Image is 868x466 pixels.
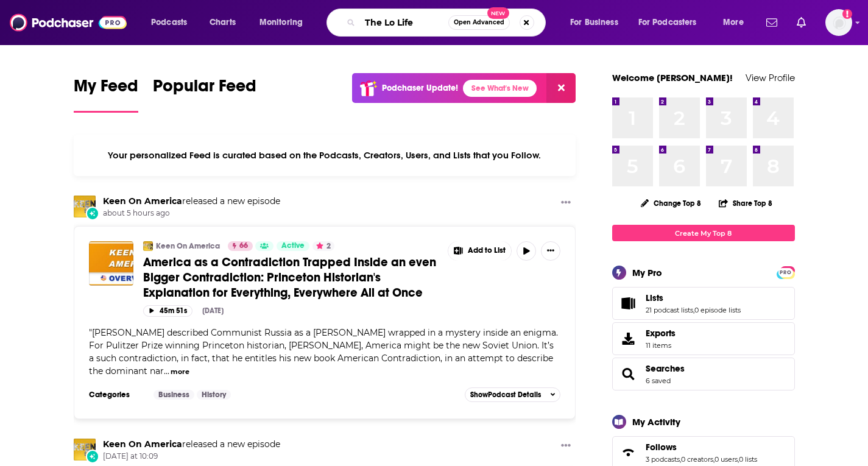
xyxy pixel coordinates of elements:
[723,14,744,31] span: More
[89,327,558,376] span: "
[454,19,504,26] span: Open Advanced
[259,14,303,31] span: Monitoring
[715,455,738,464] a: 0 users
[739,455,757,464] a: 0 lists
[103,196,280,207] h3: released a new episode
[239,240,248,252] span: 66
[74,135,576,176] div: Your personalized Feed is curated based on the Podcasts, Creators, Users, and Lists that you Follow.
[448,15,510,30] button: Open AdvancedNew
[633,196,709,211] button: Change Top 8
[468,246,506,255] span: Add to List
[89,327,558,376] span: [PERSON_NAME] described Communist Russia as a [PERSON_NAME] wrapped in a mystery inside an enigma...
[89,241,133,286] img: America as a Contradiction Trapped Inside an even Bigger Contradiction: Princeton Historian's Exp...
[153,76,256,113] a: Popular Feed
[646,328,676,339] span: Exports
[612,287,795,320] span: Lists
[143,241,153,251] img: Keen On America
[630,13,715,32] button: open menu
[825,9,852,36] button: Show profile menu
[463,80,537,97] a: See What's New
[197,390,231,400] a: History
[632,416,680,428] div: My Activity
[202,13,243,32] a: Charts
[562,13,633,32] button: open menu
[171,367,189,377] button: more
[646,292,741,303] a: Lists
[612,72,733,83] a: Welcome [PERSON_NAME]!
[251,13,319,32] button: open menu
[382,83,458,93] p: Podchaser Update!
[153,390,194,400] a: Business
[612,358,795,390] span: Searches
[638,14,697,31] span: For Podcasters
[612,225,795,241] a: Create My Top 8
[738,455,739,464] span: ,
[541,241,560,261] button: Show More Button
[103,439,182,450] a: Keen On America
[74,196,96,217] img: Keen On America
[646,442,677,453] span: Follows
[646,376,671,385] a: 6 saved
[616,295,641,312] a: Lists
[277,241,309,251] a: Active
[143,255,439,300] a: America as a Contradiction Trapped Inside an even Bigger Contradiction: Princeton Historian's Exp...
[825,9,852,36] span: Logged in as megcassidy
[715,13,759,32] button: open menu
[103,439,280,450] h3: released a new episode
[718,191,773,215] button: Share Top 8
[761,12,782,33] a: Show notifications dropdown
[143,13,203,32] button: open menu
[487,7,509,19] span: New
[570,14,618,31] span: For Business
[143,305,192,317] button: 45m 51s
[694,306,741,314] a: 0 episode lists
[681,455,713,464] a: 0 creators
[465,387,561,402] button: ShowPodcast Details
[143,255,436,300] span: America as a Contradiction Trapped Inside an even Bigger Contradiction: Princeton Historian's Exp...
[646,341,676,350] span: 11 items
[338,9,557,37] div: Search podcasts, credits, & more...
[281,240,305,252] span: Active
[153,76,256,104] span: Popular Feed
[646,363,685,374] a: Searches
[646,455,680,464] a: 3 podcasts
[103,451,280,462] span: [DATE] at 10:09
[89,390,144,400] h3: Categories
[228,241,253,251] a: 66
[10,11,127,34] img: Podchaser - Follow, Share and Rate Podcasts
[713,455,715,464] span: ,
[202,306,224,315] div: [DATE]
[86,450,99,463] div: New Episode
[693,306,694,314] span: ,
[680,455,681,464] span: ,
[156,241,220,251] a: Keen On America
[632,267,662,278] div: My Pro
[103,208,280,219] span: about 5 hours ago
[778,267,793,277] a: PRO
[646,306,693,314] a: 21 podcast lists
[556,196,576,211] button: Show More Button
[164,365,169,376] span: ...
[646,442,757,453] a: Follows
[74,439,96,461] img: Keen On America
[646,292,663,303] span: Lists
[360,13,448,32] input: Search podcasts, credits, & more...
[74,76,138,104] span: My Feed
[556,439,576,454] button: Show More Button
[470,390,541,399] span: Show Podcast Details
[612,322,795,355] a: Exports
[312,241,334,251] button: 2
[151,14,187,31] span: Podcasts
[448,241,512,261] button: Show More Button
[792,12,811,33] a: Show notifications dropdown
[616,444,641,461] a: Follows
[103,196,182,207] a: Keen On America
